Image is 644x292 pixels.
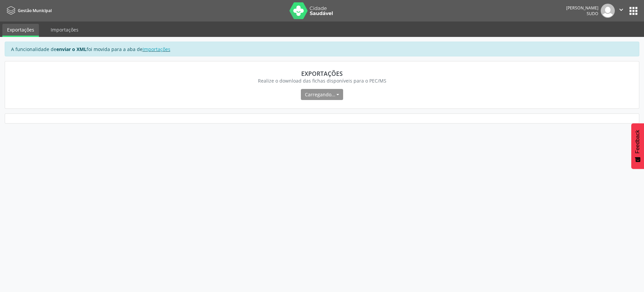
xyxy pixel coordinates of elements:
[46,24,83,36] a: Importações
[5,5,52,16] a: Gestão Municipal
[628,5,639,17] button: apps
[615,4,628,18] button: 
[143,46,170,52] a: Importações
[618,6,625,13] i: 
[635,130,641,153] span: Feedback
[5,42,639,56] div: A funcionalidade de foi movida para a aba de
[566,5,598,11] div: [PERSON_NAME]
[14,70,630,77] div: Exportações
[18,8,52,13] span: Gestão Municipal
[587,11,598,16] span: Sudo
[631,123,644,169] button: Feedback - Mostrar pesquisa
[14,77,630,84] div: Realize o download das fichas disponíveis para o PEC/MS
[301,89,343,100] button: Carregando...
[2,24,39,37] a: Exportações
[56,46,87,52] strong: enviar o XML
[601,4,615,18] img: img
